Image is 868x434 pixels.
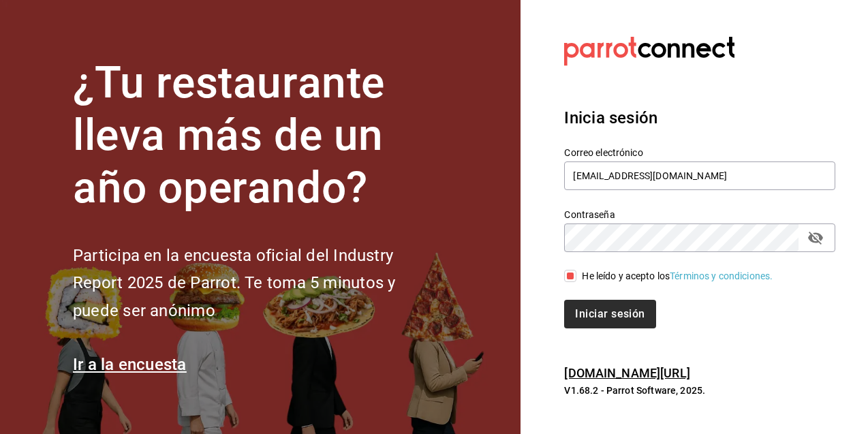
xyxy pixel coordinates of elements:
input: Ingresa tu correo electrónico [564,161,835,190]
div: He leído y acepto los [582,269,773,283]
label: Contraseña [564,210,835,219]
a: Ir a la encuesta [73,355,187,374]
a: [DOMAIN_NAME][URL] [564,366,689,380]
label: Correo electrónico [564,148,835,157]
a: Términos y condiciones. [670,270,773,281]
button: Iniciar sesión [564,300,655,328]
p: V1.68.2 - Parrot Software, 2025. [564,384,835,397]
button: passwordField [804,226,827,249]
h2: Participa en la encuesta oficial del Industry Report 2025 de Parrot. Te toma 5 minutos y puede se... [73,242,441,325]
h1: ¿Tu restaurante lleva más de un año operando? [73,57,441,214]
h3: Inicia sesión [564,106,835,130]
